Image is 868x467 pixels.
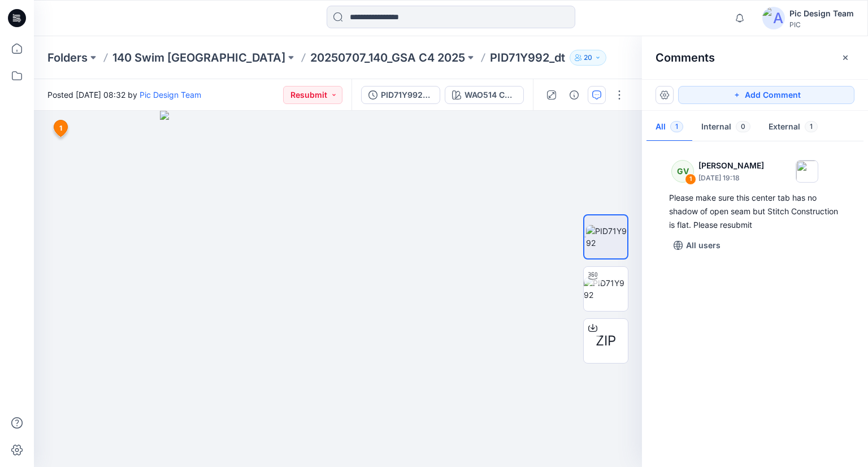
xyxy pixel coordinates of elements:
[762,7,785,29] img: avatar
[565,86,583,104] button: Details
[669,191,841,232] div: Please make sure this center tab has no shadow of open seam but Stitch Construction is flat. Plea...
[686,239,721,252] p: All users
[445,86,524,104] button: WAO514 C2 Denim Blue
[685,174,696,185] div: 1
[692,113,759,142] button: Internal
[570,50,606,66] button: 20
[584,51,592,64] p: 20
[381,89,433,101] div: PID71Y992_gsa_V2
[656,51,715,64] h2: Comments
[805,121,818,132] span: 1
[596,331,616,351] span: ZIP
[47,89,201,101] span: Posted [DATE] 08:32 by
[698,159,764,172] p: [PERSON_NAME]
[140,90,201,100] a: Pic Design Team
[698,172,764,184] p: [DATE] 19:18
[361,86,440,104] button: PID71Y992_gsa_V2
[160,111,515,467] img: eyJhbGciOiJIUzI1NiIsImtpZCI6IjAiLCJzbHQiOiJzZXMiLCJ0eXAiOiJKV1QifQ.eyJkYXRhIjp7InR5cGUiOiJzdG9yYW...
[671,160,694,183] div: GV
[465,89,517,101] div: WAO514 C2 Denim Blue
[310,50,465,66] a: 20250707_140_GSA C4 2025
[112,50,285,66] a: 140 Swim [GEOGRAPHIC_DATA]
[586,225,627,249] img: PID71Y992
[789,20,854,29] div: PIC
[646,113,692,142] button: All
[670,121,683,132] span: 1
[789,7,854,20] div: Pic Design Team
[669,236,725,254] button: All users
[759,113,827,142] button: External
[584,277,628,301] img: PID71Y992
[490,50,565,66] p: PID71Y992_dt
[736,121,750,132] span: 0
[678,86,854,104] button: Add Comment
[47,50,88,66] a: Folders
